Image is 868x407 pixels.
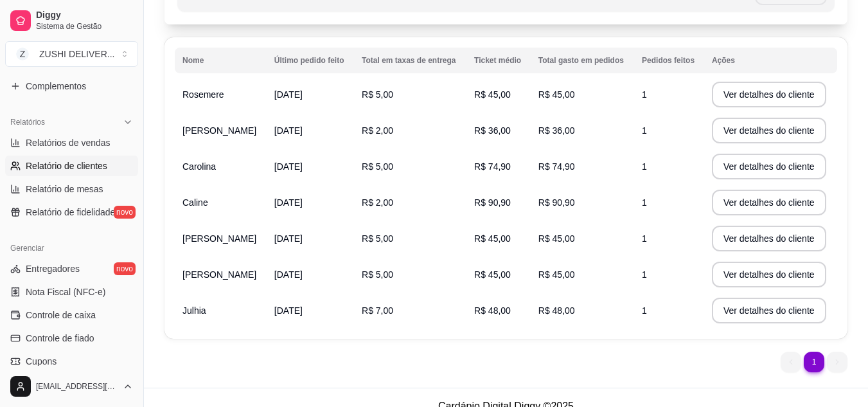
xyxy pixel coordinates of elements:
[538,305,575,316] span: R$ 48,00
[642,161,647,172] span: 1
[642,197,647,208] span: 1
[5,328,138,348] a: Controle de fiado
[16,48,29,60] span: Z
[474,125,511,136] span: R$ 36,00
[5,132,138,153] a: Relatórios de vendas
[5,351,138,372] a: Cupons
[274,269,303,280] span: [DATE]
[5,305,138,325] a: Controle de caixa
[274,305,303,316] span: [DATE]
[5,282,138,302] a: Nota Fiscal (NFC-e)
[362,197,393,208] span: R$ 2,00
[354,48,466,73] th: Total em taxas de entrega
[274,89,303,100] span: [DATE]
[36,21,133,32] span: Sistema de Gestão
[362,125,393,136] span: R$ 2,00
[182,305,206,316] span: Julhia
[5,371,138,402] button: [EMAIL_ADDRESS][DOMAIN_NAME]
[26,285,105,298] span: Nota Fiscal (NFC-e)
[26,355,57,368] span: Cupons
[26,159,107,172] span: Relatório de clientes
[474,161,511,172] span: R$ 74,90
[5,156,138,176] a: Relatório de clientes
[474,269,511,280] span: R$ 45,00
[642,305,647,316] span: 1
[712,190,826,215] button: Ver detalhes do cliente
[538,89,575,100] span: R$ 45,00
[642,269,647,280] span: 1
[712,118,826,143] button: Ver detalhes do cliente
[362,89,393,100] span: R$ 5,00
[5,5,138,36] a: DiggySistema de Gestão
[642,233,647,244] span: 1
[712,154,826,179] button: Ver detalhes do cliente
[634,48,704,73] th: Pedidos feitos
[36,381,118,392] span: [EMAIL_ADDRESS][DOMAIN_NAME]
[274,125,303,136] span: [DATE]
[538,233,575,244] span: R$ 45,00
[712,262,826,287] button: Ver detalhes do cliente
[712,82,826,107] button: Ver detalhes do cliente
[642,89,647,100] span: 1
[712,298,826,323] button: Ver detalhes do cliente
[26,332,94,345] span: Controle de fiado
[474,197,511,208] span: R$ 90,90
[26,183,103,195] span: Relatório de mesas
[182,233,256,244] span: [PERSON_NAME]
[5,258,138,279] a: Entregadoresnovo
[538,197,575,208] span: R$ 90,90
[26,206,115,219] span: Relatório de fidelidade
[5,41,138,67] button: Select a team
[474,305,511,316] span: R$ 48,00
[26,309,96,321] span: Controle de caixa
[274,233,303,244] span: [DATE]
[712,226,826,251] button: Ver detalhes do cliente
[10,117,45,127] span: Relatórios
[267,48,354,73] th: Último pedido feito
[5,238,138,258] div: Gerenciar
[5,202,138,222] a: Relatório de fidelidadenovo
[474,89,511,100] span: R$ 45,00
[804,352,824,372] li: pagination item 1 active
[26,80,86,93] span: Complementos
[531,48,634,73] th: Total gasto em pedidos
[538,125,575,136] span: R$ 36,00
[274,161,303,172] span: [DATE]
[704,48,837,73] th: Ações
[774,345,854,379] nav: pagination navigation
[175,48,267,73] th: Nome
[36,10,133,21] span: Diggy
[466,48,531,73] th: Ticket médio
[362,269,393,280] span: R$ 5,00
[362,305,393,316] span: R$ 7,00
[39,48,114,60] div: ZUSHI DELIVER ...
[642,125,647,136] span: 1
[538,161,575,172] span: R$ 74,90
[182,125,256,136] span: [PERSON_NAME]
[474,233,511,244] span: R$ 45,00
[26,136,111,149] span: Relatórios de vendas
[182,89,224,100] span: Rosemere
[362,233,393,244] span: R$ 5,00
[182,197,208,208] span: Caline
[26,262,80,275] span: Entregadores
[5,179,138,199] a: Relatório de mesas
[5,76,138,96] a: Complementos
[362,161,393,172] span: R$ 5,00
[538,269,575,280] span: R$ 45,00
[182,161,216,172] span: Carolina
[182,269,256,280] span: [PERSON_NAME]
[274,197,303,208] span: [DATE]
